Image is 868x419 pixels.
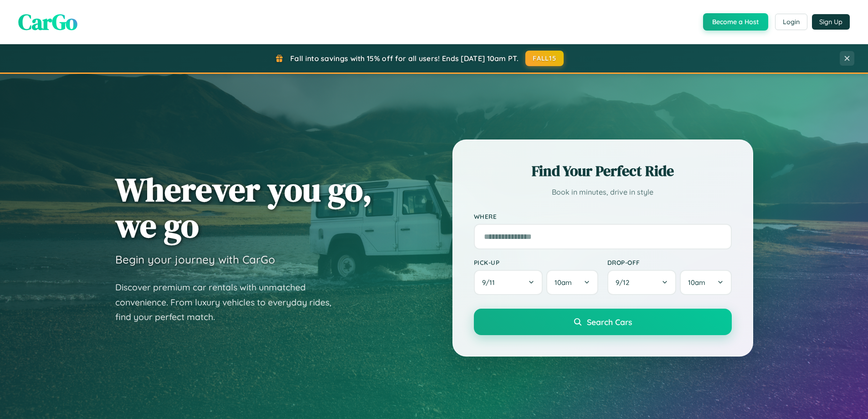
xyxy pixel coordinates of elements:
[290,54,519,63] span: Fall into savings with 15% off for all users! Ends [DATE] 10am PT.
[680,270,731,295] button: 10am
[474,309,732,335] button: Search Cars
[688,278,705,287] span: 10am
[115,171,372,243] h1: Wherever you go, we go
[525,51,564,66] button: FALL15
[474,270,543,295] button: 9/11
[115,280,343,325] p: Discover premium car rentals with unmatched convenience. From luxury vehicles to everyday rides, ...
[115,253,275,266] h3: Begin your journey with CarGo
[587,317,632,327] span: Search Cars
[607,259,732,266] label: Drop-off
[812,14,850,30] button: Sign Up
[474,186,732,199] p: Book in minutes, drive in style
[18,7,77,37] span: CarGo
[482,278,499,287] span: 9 / 11
[474,161,732,181] h2: Find Your Perfect Ride
[703,13,768,31] button: Become a Host
[546,270,598,295] button: 10am
[555,278,572,287] span: 10am
[474,259,598,266] label: Pick-up
[775,14,807,30] button: Login
[616,278,634,287] span: 9 / 12
[607,270,677,295] button: 9/12
[474,212,732,220] label: Where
